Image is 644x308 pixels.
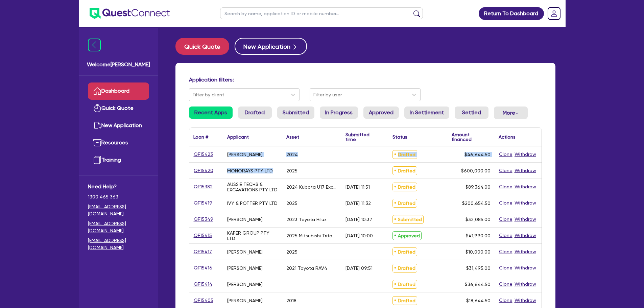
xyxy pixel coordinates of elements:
button: Clone [499,248,513,256]
span: $36,644.50 [465,282,491,287]
img: training [93,156,101,164]
a: QF15405 [193,297,214,304]
div: [PERSON_NAME] [227,298,263,303]
div: 2021 Toyota RAV4 [286,265,327,271]
div: [PERSON_NAME] [227,282,263,287]
div: [DATE] 11:32 [345,200,371,206]
span: $10,000.00 [466,249,491,255]
a: QF15417 [193,248,212,256]
div: 2025 Mitsubishi Triton GLX [286,233,337,238]
a: Dashboard [88,82,149,100]
div: Status [392,135,407,139]
a: Dropdown toggle [545,5,563,22]
button: Withdraw [514,248,536,256]
div: 2025 [286,168,297,173]
a: [EMAIL_ADDRESS][DOMAIN_NAME] [88,220,149,234]
div: Submitted time [345,132,378,142]
button: Clone [499,264,513,272]
button: Quick Quote [175,38,229,55]
span: $46,644.50 [464,152,491,157]
span: $41,990.00 [466,233,491,238]
button: Withdraw [514,183,536,191]
span: Need Help? [88,183,149,191]
a: QF15415 [193,232,212,239]
span: Welcome [PERSON_NAME] [87,61,150,69]
a: Quick Quote [175,38,235,55]
span: Drafted [392,199,417,208]
div: IVY & POTTER PTY LTD [227,200,278,206]
div: 2025 [286,200,297,206]
div: 2024 [286,152,298,157]
a: Quick Quote [88,100,149,117]
button: Clone [499,232,513,239]
span: $89,364.00 [466,184,491,190]
a: Submitted [277,106,314,119]
button: Clone [499,183,513,191]
a: QF15349 [193,215,214,223]
span: Drafted [392,183,417,191]
div: KAPER GROUP PTY LTD [227,230,278,241]
div: [PERSON_NAME] [227,152,263,157]
a: QF15419 [193,199,213,207]
a: [EMAIL_ADDRESS][DOMAIN_NAME] [88,203,149,217]
div: Actions [499,135,516,139]
button: Clone [499,215,513,223]
button: Withdraw [514,215,536,223]
a: [EMAIL_ADDRESS][DOMAIN_NAME] [88,237,149,251]
button: Withdraw [514,150,536,158]
span: Approved [392,231,422,240]
div: MONORAYS PTY LTD [227,168,273,173]
img: quick-quote [93,104,101,112]
div: [DATE] 10:37 [345,217,372,222]
a: In Progress [320,106,358,119]
button: Withdraw [514,297,536,304]
img: resources [93,139,101,147]
button: Clone [499,167,513,174]
div: [PERSON_NAME] [227,265,263,271]
div: 2025 [286,249,297,255]
a: Return To Dashboard [479,7,544,20]
div: AUSSIE TECHS & EXCAVATIONS PTY LTD [227,182,278,192]
a: Approved [363,106,399,119]
button: Clone [499,150,513,158]
button: Withdraw [514,264,536,272]
div: 2024 Kubota U17 Excavator [286,184,337,190]
span: Drafted [392,247,417,256]
img: new-application [93,121,101,129]
a: QF15414 [193,280,213,288]
img: icon-menu-close [88,39,101,51]
div: Amount financed [452,132,491,142]
button: Clone [499,297,513,304]
div: Loan # [193,135,208,139]
span: $32,085.00 [466,217,491,222]
a: QF15382 [193,183,213,191]
a: Drafted [238,106,272,119]
button: Withdraw [514,199,536,207]
span: Drafted [392,296,417,305]
span: Drafted [392,280,417,289]
span: 1300 465 363 [88,193,149,200]
div: 2023 Toyota Hilux [286,217,327,222]
span: Drafted [392,264,417,273]
button: Dropdown toggle [494,106,528,119]
a: New Application [88,117,149,134]
button: Clone [499,199,513,207]
a: Resources [88,134,149,151]
div: [DATE] 09:51 [345,265,373,271]
div: Applicant [227,135,249,139]
a: Recent Apps [189,106,233,119]
div: Asset [286,135,299,139]
a: Training [88,151,149,169]
button: Withdraw [514,280,536,288]
a: QF15416 [193,264,213,272]
div: [PERSON_NAME] [227,249,263,255]
a: Settled [455,106,488,119]
span: $31,495.00 [466,265,491,271]
button: New Application [235,38,307,55]
span: $200,654.50 [462,200,491,206]
h4: Application filters: [189,76,542,83]
span: Drafted [392,166,417,175]
img: quest-connect-logo-blue [90,8,170,19]
button: Withdraw [514,232,536,239]
a: In Settlement [404,106,449,119]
